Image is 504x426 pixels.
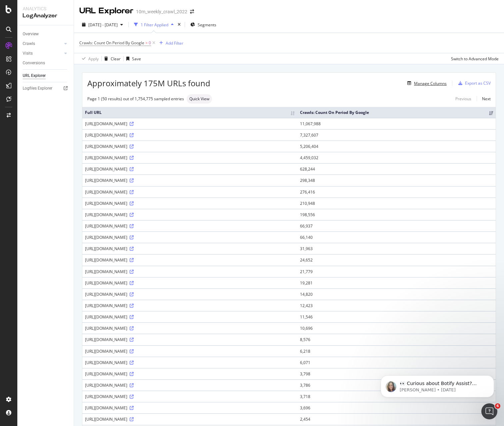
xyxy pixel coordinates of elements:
div: [URL][DOMAIN_NAME] [85,314,295,320]
div: URL Explorer [23,72,46,79]
div: [URL][DOMAIN_NAME] [85,132,295,138]
div: [URL][DOMAIN_NAME] [85,257,295,263]
a: Overview [23,31,69,38]
td: 6,218 [297,345,496,357]
td: 3,696 [297,402,496,413]
span: Approximately 175M URLs found [87,78,210,89]
img: tab_keywords_by_traffic_grey.svg [67,39,73,44]
td: 628,244 [297,163,496,175]
div: [URL][DOMAIN_NAME] [85,382,295,388]
div: [URL][DOMAIN_NAME] [85,155,295,161]
td: 31,963 [297,243,496,254]
button: Segments [188,19,219,30]
div: Switch to Advanced Mode [451,56,499,62]
div: [URL][DOMAIN_NAME] [85,121,295,127]
div: [URL][DOMAIN_NAME] [85,269,295,274]
td: 3,786 [297,379,496,391]
td: 5,206,404 [297,141,496,152]
td: 10,696 [297,322,496,334]
div: [URL][DOMAIN_NAME] [85,348,295,354]
td: 66,937 [297,220,496,231]
span: Segments [198,22,216,28]
span: > [145,40,148,46]
div: Visits [23,50,33,57]
div: [URL][DOMAIN_NAME] [85,416,295,422]
div: 10m_weekly_crawl_2022 [136,8,187,15]
div: LogAnalyzer [23,12,68,20]
td: 21,779 [297,266,496,277]
button: Apply [79,53,99,64]
div: [URL][DOMAIN_NAME] [85,212,295,217]
td: 8,576 [297,334,496,345]
td: 298,348 [297,175,496,186]
th: Crawls: Count On Period By Google: activate to sort column ascending [297,107,496,118]
a: Next [477,94,491,104]
iframe: Intercom live chat [481,403,497,419]
img: website_grey.svg [11,17,16,23]
div: Crawls [23,40,35,47]
td: 66,140 [297,231,496,243]
div: Export as CSV [465,80,491,86]
div: [URL][DOMAIN_NAME] [85,337,295,342]
a: Logfiles Explorer [23,85,69,92]
iframe: Intercom notifications message [371,361,504,408]
div: Analytics [23,5,68,12]
div: [URL][DOMAIN_NAME] [85,189,295,195]
div: Domain Overview [27,39,60,44]
div: Apply [88,56,99,62]
button: Home [104,3,117,15]
div: [URL][DOMAIN_NAME] [85,201,295,206]
span: [DATE] - [DATE] [88,22,118,28]
span: 0 [149,38,151,48]
div: Keywords by Traffic [75,39,110,44]
td: 11,067,988 [297,118,496,129]
th: Full URL: activate to sort column ascending [82,107,297,118]
td: 210,948 [297,198,496,209]
div: [URL][DOMAIN_NAME] [85,405,295,411]
td: 24,652 [297,254,496,265]
div: [URL][DOMAIN_NAME] [85,234,295,240]
div: Logfiles Explorer [23,85,52,92]
img: logo_orange.svg [11,11,16,16]
div: [URL][DOMAIN_NAME] [85,291,295,297]
button: 1 Filter Applied [131,19,176,30]
button: Export as CSV [456,78,491,89]
span: 6 [495,403,500,409]
div: [URL][DOMAIN_NAME] [85,178,295,183]
div: [URL][DOMAIN_NAME] [85,246,295,251]
button: Manage Columns [405,79,447,87]
button: Add Filter [157,39,183,47]
div: [URL][DOMAIN_NAME] [85,223,295,229]
button: go back [4,3,17,15]
div: URL Explorer [79,5,133,17]
span: Quick View [189,97,209,101]
td: 3,718 [297,391,496,402]
div: Overview [23,31,39,38]
div: Page 1 (50 results) out of 1,754,775 sampled entries [87,96,184,102]
a: Visits [23,50,62,57]
button: Switch to Advanced Mode [448,53,499,64]
td: 6,071 [297,357,496,368]
div: [URL][DOMAIN_NAME] [85,303,295,308]
td: 3,798 [297,368,496,379]
button: [DATE] - [DATE] [79,19,126,30]
div: [URL][DOMAIN_NAME] [85,166,295,172]
div: Domain: [DOMAIN_NAME] [17,17,73,23]
button: Clear [102,53,121,64]
td: 276,416 [297,186,496,198]
div: 1 Filter Applied [141,22,168,28]
img: Profile image for Customer Support [19,4,30,14]
div: [URL][DOMAIN_NAME] [85,394,295,399]
td: 2,454 [297,413,496,425]
td: 12,423 [297,300,496,311]
div: [URL][DOMAIN_NAME] [85,371,295,377]
h1: Customer Support [32,6,80,11]
div: Add Filter [166,40,183,46]
td: 4,459,032 [297,152,496,163]
div: [URL][DOMAIN_NAME] [85,280,295,286]
button: Save [124,53,141,64]
a: Conversions [23,60,69,67]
